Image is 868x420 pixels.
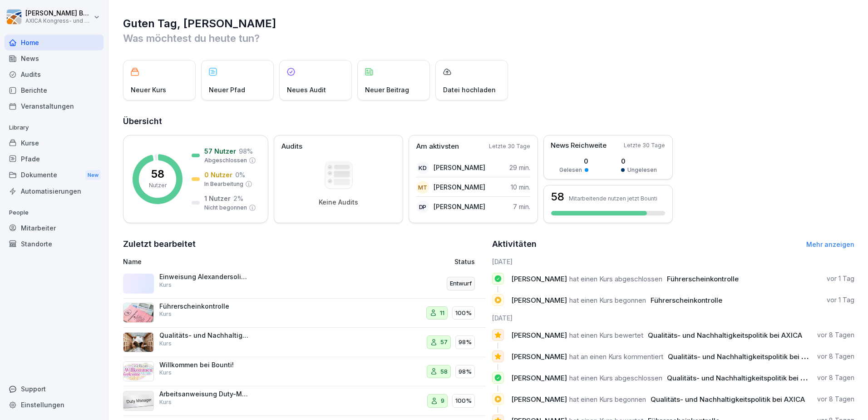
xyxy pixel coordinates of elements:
p: 1 Nutzer [204,194,231,203]
p: Entwurf [450,279,472,288]
p: vor 8 Tagen [817,395,854,404]
h3: 58 [551,191,564,202]
a: Kurse [5,135,104,151]
a: Arbeitsanweisung Duty-ManagerKurs9100% [123,386,486,416]
div: New [85,170,101,180]
p: 10 min. [511,182,530,192]
p: 98 % [239,146,253,156]
span: Qualitäts- und Nachhaltigkeitspolitik bei AXICA [651,395,805,404]
div: MT [416,181,429,194]
p: Abgeschlossen [204,156,247,165]
a: Einweisung Alexandersolia M50KursEntwurf [123,269,486,299]
p: Gelesen [559,166,582,174]
p: News Reichweite [551,140,607,151]
span: [PERSON_NAME] [511,374,567,382]
a: Pfade [5,151,104,167]
h2: Zuletzt bearbeitet [123,238,486,250]
a: Home [5,35,104,50]
p: Library [5,120,104,135]
p: Kurs [159,281,172,289]
span: [PERSON_NAME] [511,395,567,404]
p: vor 8 Tagen [817,373,854,382]
p: People [5,205,104,220]
p: 57 [440,338,448,347]
div: KD [416,161,429,174]
p: 11 [440,309,444,318]
p: [PERSON_NAME] [434,182,485,192]
h2: Übersicht [123,115,854,128]
p: Datei hochladen [443,85,496,95]
img: ezoyesrutavjy0yb17ox1s6s.png [123,361,154,381]
span: hat einen Kurs begonnen [569,296,646,305]
p: [PERSON_NAME] [434,202,485,211]
span: Qualitäts- und Nachhaltigkeitspolitik bei AXICA [648,331,802,340]
div: Support [5,381,104,397]
a: DokumenteNew [5,167,104,184]
img: a8uzmyxkkdyibb3znixvropg.png [123,391,154,411]
span: [PERSON_NAME] [511,352,567,361]
div: Mitarbeiter [5,220,104,236]
p: 98% [459,367,472,376]
span: [PERSON_NAME] [511,331,567,340]
h2: Aktivitäten [492,238,537,250]
p: Ungelesen [627,166,657,174]
a: Veranstaltungen [5,98,104,114]
p: Nutzer [149,181,167,190]
p: 7 min. [513,202,530,211]
p: vor 8 Tagen [817,352,854,361]
p: 0 [559,156,588,166]
p: Mitarbeitende nutzen jetzt Bounti [569,195,657,202]
p: 29 min. [509,163,530,172]
span: Qualitäts- und Nachhaltigkeitspolitik bei AXICA [667,374,821,382]
p: Was möchtest du heute tun? [123,31,854,45]
a: Mehr anzeigen [806,240,854,248]
p: Neuer Pfad [209,85,245,95]
a: Audits [5,66,104,82]
span: hat einen Kurs abgeschlossen [569,275,662,283]
div: DP [416,200,429,213]
a: Willkommen bei Bounti!Kurs5898% [123,357,486,387]
a: Berichte [5,82,104,98]
a: Standorte [5,236,104,252]
p: Status [454,257,475,266]
a: FührerscheinkontrolleKurs11100% [123,299,486,328]
img: r1d5yf18y2brqtocaitpazkm.png [123,332,154,352]
p: Neuer Kurs [131,85,166,95]
span: [PERSON_NAME] [511,275,567,283]
p: Am aktivsten [416,141,459,152]
p: vor 1 Tag [827,274,854,283]
p: Kurs [159,369,172,377]
p: Name [123,257,350,266]
p: 0 Nutzer [204,170,232,180]
a: Automatisierungen [5,183,104,199]
a: Einstellungen [5,397,104,413]
h6: [DATE] [492,257,855,266]
p: Führerscheinkontrolle [159,302,250,310]
p: 9 [441,396,444,405]
p: Nicht begonnen [204,204,247,212]
p: [PERSON_NAME] [434,163,485,172]
p: [PERSON_NAME] Buttgereit [25,10,92,17]
p: 2 % [233,194,243,203]
p: Willkommen bei Bounti! [159,361,250,369]
p: 0 [621,156,657,166]
span: hat an einen Kurs kommentiert [569,352,663,361]
a: News [5,50,104,66]
p: 100% [455,396,472,405]
p: Arbeitsanweisung Duty-Manager [159,390,250,398]
span: Führerscheinkontrolle [667,275,739,283]
p: 0 % [235,170,245,180]
div: Dokumente [5,167,104,184]
h6: [DATE] [492,313,855,323]
p: Kurs [159,310,172,318]
h1: Guten Tag, [PERSON_NAME] [123,16,854,31]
